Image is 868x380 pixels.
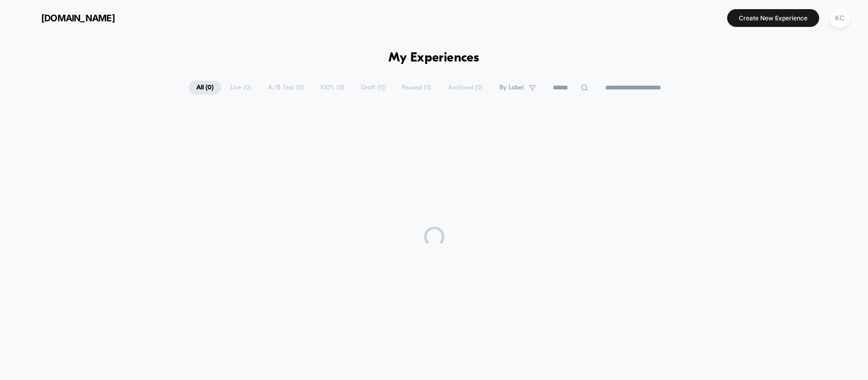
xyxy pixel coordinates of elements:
[827,8,853,28] button: KC
[830,8,850,28] div: KC
[189,81,221,94] span: All ( 0 )
[499,84,524,91] span: By Label
[727,9,819,27] button: Create New Experience
[15,10,118,26] button: [DOMAIN_NAME]
[41,13,115,23] span: [DOMAIN_NAME]
[388,51,480,66] h1: My Experiences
